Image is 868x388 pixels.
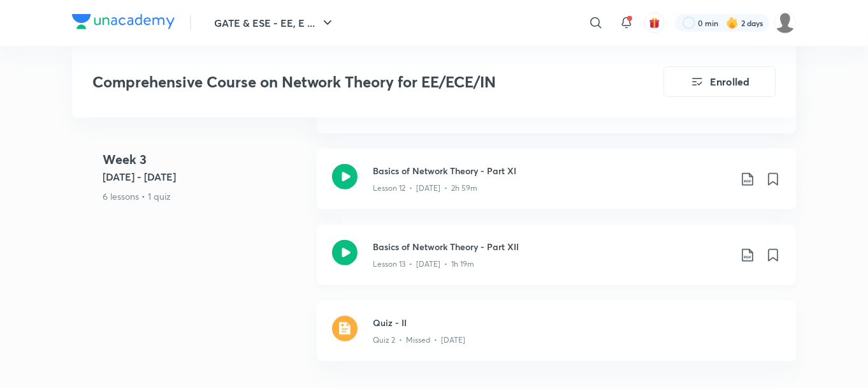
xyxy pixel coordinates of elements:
[373,240,730,253] h3: Basics of Network Theory - Part XII
[103,150,307,169] h4: Week 3
[373,183,477,194] p: Lesson 12 • [DATE] • 2h 59m
[317,149,796,225] a: Basics of Network Theory - Part XILesson 12 • [DATE] • 2h 59m
[103,190,307,203] p: 6 lessons • 1 quiz
[663,66,776,97] button: Enrolled
[72,14,175,29] img: Company Logo
[726,17,739,29] img: streak
[373,164,730,177] h3: Basics of Network Theory - Part XI
[92,73,591,91] h3: Comprehensive Course on Network Theory for EE/ECE/IN
[206,10,343,36] button: GATE & ESE - EE, E ...
[649,17,660,29] img: avatar
[72,14,175,33] a: Company Logo
[774,12,796,34] img: Divyanshu
[317,301,796,377] a: quizQuiz - IIQuiz 2 • Missed • [DATE]
[103,169,307,184] h5: [DATE] - [DATE]
[373,334,465,346] p: Quiz 2 • Missed • [DATE]
[332,316,358,341] img: quiz
[373,316,781,329] h3: Quiz - II
[373,258,474,270] p: Lesson 13 • [DATE] • 1h 19m
[317,225,796,301] a: Basics of Network Theory - Part XIILesson 13 • [DATE] • 1h 19m
[644,13,665,33] button: avatar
